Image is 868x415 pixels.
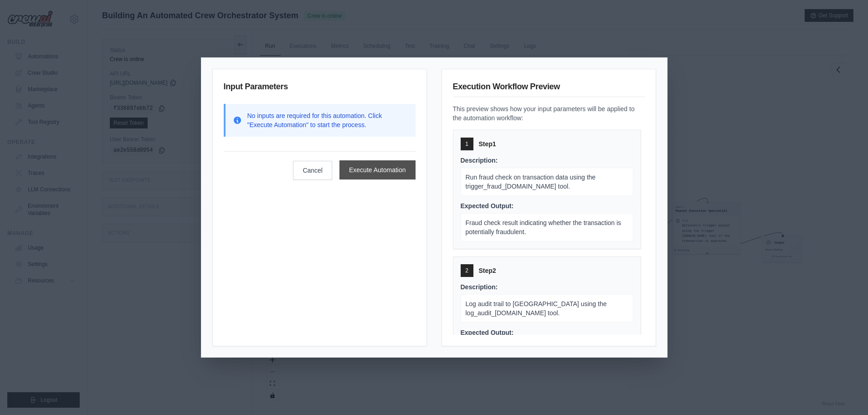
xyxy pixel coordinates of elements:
p: No inputs are required for this automation. Click "Execute Automation" to start the process. [247,111,408,129]
span: Expected Output: [461,329,514,336]
span: Run fraud check on transaction data using the trigger_fraud_[DOMAIN_NAME] tool. [466,174,596,190]
span: Expected Output: [461,202,514,210]
span: Description: [461,157,498,164]
button: Cancel [293,161,332,180]
span: Log audit trail to [GEOGRAPHIC_DATA] using the log_audit_[DOMAIN_NAME] tool. [466,300,607,317]
span: 2 [465,267,468,274]
p: This preview shows how your input parameters will be applied to the automation workflow: [453,104,645,123]
h3: Input Parameters [224,80,416,97]
span: Step 2 [479,266,496,275]
span: Fraud check result indicating whether the transaction is potentially fraudulent. [466,219,621,236]
span: 1 [465,140,468,148]
span: Description: [461,283,498,291]
h3: Execution Workflow Preview [453,80,645,97]
iframe: Chat Widget [822,371,868,415]
button: Execute Automation [339,160,416,179]
span: Step 1 [479,139,496,149]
